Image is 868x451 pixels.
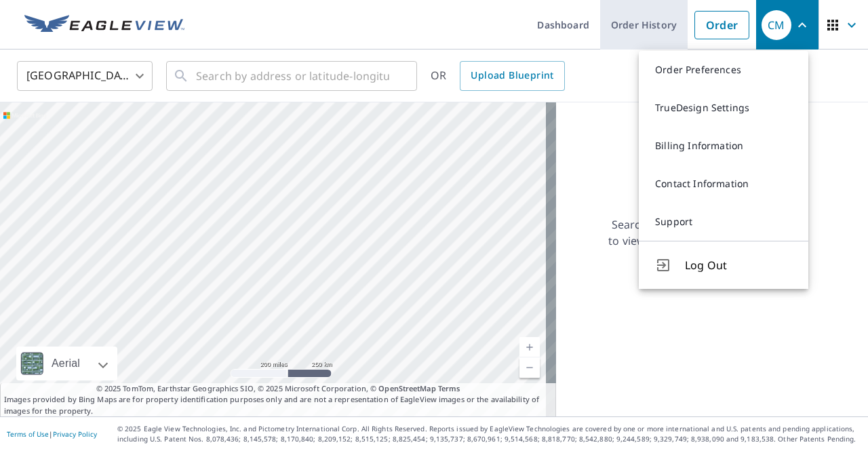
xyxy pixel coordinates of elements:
[24,15,184,35] img: EV Logo
[608,216,789,249] p: Searching for a property address to view a list of available products.
[460,61,564,91] a: Upload Blueprint
[639,165,808,203] a: Contact Information
[438,383,460,393] a: Terms
[519,337,540,357] a: Current Level 5, Zoom In
[694,11,749,39] a: Order
[7,430,97,438] p: |
[7,429,49,439] a: Terms of Use
[639,51,808,89] a: Order Preferences
[196,57,389,95] input: Search by address or latitude-longitude
[519,357,540,378] a: Current Level 5, Zoom Out
[639,203,808,241] a: Support
[639,89,808,127] a: TrueDesign Settings
[378,383,435,393] a: OpenStreetMap
[16,347,117,380] div: Aerial
[117,424,861,444] p: © 2025 Eagle View Technologies, Inc. and Pictometry International Corp. All Rights Reserved. Repo...
[639,127,808,165] a: Billing Information
[17,57,153,95] div: [GEOGRAPHIC_DATA]
[96,383,460,395] span: © 2025 TomTom, Earthstar Geographics SIO, © 2025 Microsoft Corporation, ©
[471,67,553,84] span: Upload Blueprint
[762,10,791,40] div: CM
[685,257,792,273] span: Log Out
[639,241,808,289] button: Log Out
[431,61,565,91] div: OR
[47,347,84,380] div: Aerial
[53,429,97,439] a: Privacy Policy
